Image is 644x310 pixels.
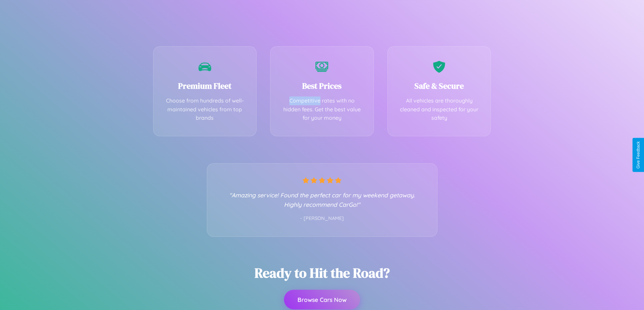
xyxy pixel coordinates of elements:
h2: Ready to Hit the Road? [255,264,390,282]
p: "Amazing service! Found the perfect car for my weekend getaway. Highly recommend CarGo!" [221,190,424,209]
p: Competitive rates with no hidden fees. Get the best value for your money [281,96,363,122]
h3: Best Prices [281,80,363,91]
button: Browse Cars Now [284,290,360,309]
h3: Premium Fleet [164,80,246,91]
p: Choose from hundreds of well-maintained vehicles from top brands [164,96,246,122]
p: - [PERSON_NAME] [221,214,424,223]
h3: Safe & Secure [398,80,481,91]
p: All vehicles are thoroughly cleaned and inspected for your safety [398,96,481,122]
div: Give Feedback [636,141,641,169]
